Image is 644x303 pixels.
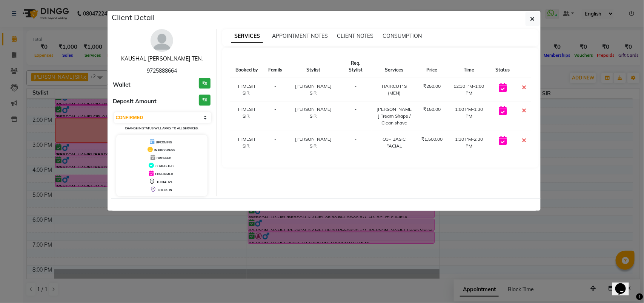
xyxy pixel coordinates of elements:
[158,188,172,192] span: CHECK-IN
[417,55,447,78] th: Price
[337,33,373,39] span: CLIENT NOTES
[112,12,155,23] h5: Client Detail
[199,78,211,89] h3: ₹0
[340,55,372,78] th: Req. Stylist
[230,131,264,154] td: HIMESH SIR.
[156,140,172,144] span: UPCOMING
[231,30,263,43] span: SERVICES
[421,106,443,113] div: ₹150.00
[340,101,372,131] td: -
[113,97,157,106] span: Deposit Amount
[376,83,412,96] div: HAIRCUT' S (MEN)
[383,33,422,39] span: CONSUMPTION
[372,55,417,78] th: Services
[447,78,491,101] td: 12:30 PM-1:00 PM
[376,136,412,149] div: O3+ BASIC FACIAL
[264,131,287,154] td: -
[264,101,287,131] td: -
[154,148,175,152] span: IN PROGRESS
[421,136,443,143] div: ₹1,500.00
[199,95,211,106] h3: ₹0
[447,131,491,154] td: 1:30 PM-2:30 PM
[376,106,412,126] div: [PERSON_NAME] Tream Shape / Clean shave
[113,81,131,89] span: Wallet
[447,101,491,131] td: 1:00 PM-1:30 PM
[421,83,443,90] div: ₹250.00
[230,101,264,131] td: HIMESH SIR.
[125,126,198,130] small: Change in status will apply to all services.
[287,55,340,78] th: Stylist
[155,172,173,176] span: CONFIRMED
[157,156,171,160] span: DROPPED
[147,67,177,74] span: 9725888664
[295,136,332,149] span: [PERSON_NAME] SIR
[121,55,203,62] a: KAUSHAL [PERSON_NAME] TEN.
[264,78,287,101] td: -
[491,55,514,78] th: Status
[151,29,173,52] img: avatar
[340,131,372,154] td: -
[230,55,264,78] th: Booked by
[295,83,332,96] span: [PERSON_NAME] SIR
[157,180,173,184] span: TENTATIVE
[295,106,332,119] span: [PERSON_NAME] SIR
[340,78,372,101] td: -
[447,55,491,78] th: Time
[230,78,264,101] td: HIMESH SIR.
[264,55,287,78] th: Family
[155,164,174,168] span: COMPLETED
[612,273,636,295] iframe: chat widget
[272,33,328,39] span: APPOINTMENT NOTES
